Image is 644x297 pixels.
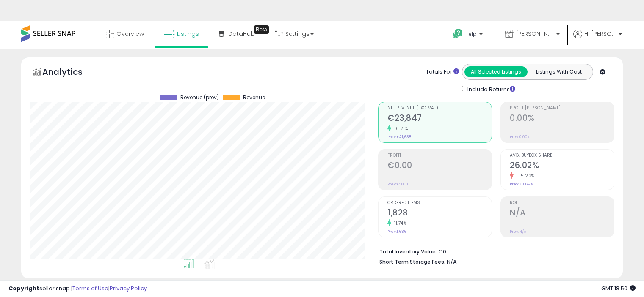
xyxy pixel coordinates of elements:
[456,84,525,94] div: Include Returns
[387,201,492,205] span: Ordered Items
[391,220,406,226] small: 11.74%
[387,208,492,219] h2: 1,828
[8,284,39,292] strong: Copyright
[387,182,408,187] small: Prev: €0.00
[42,66,99,80] h5: Analytics
[601,284,636,292] span: 2025-09-11 18:50 GMT
[498,21,566,49] a: [PERSON_NAME]
[527,66,590,77] button: Listings With Cost
[446,22,491,48] a: Help
[510,208,614,219] h2: N/A
[110,284,147,292] a: Privacy Policy
[116,30,144,38] span: Overview
[100,21,150,46] a: Overview
[510,201,614,205] span: ROI
[243,95,265,101] span: Revenue
[510,229,526,234] small: Prev: N/A
[387,153,492,158] span: Profit
[387,134,411,139] small: Prev: €21,638
[514,173,535,179] small: -15.22%
[510,134,530,139] small: Prev: 0.00%
[387,161,492,172] h2: €0.00
[228,30,255,38] span: DataHub
[573,30,622,49] a: Hi [PERSON_NAME]
[510,106,614,111] span: Profit [PERSON_NAME]
[510,161,614,172] h2: 26.02%
[510,113,614,125] h2: 0.00%
[72,284,108,292] a: Terms of Use
[584,30,616,38] span: Hi [PERSON_NAME]
[379,246,608,256] li: €0
[510,153,614,158] span: Avg. Buybox Share
[379,248,437,255] b: Total Inventory Value:
[268,21,320,46] a: Settings
[387,229,406,234] small: Prev: 1,636
[254,25,269,34] div: Tooltip anchor
[516,30,554,38] span: [PERSON_NAME]
[387,106,492,111] span: Net Revenue (Exc. VAT)
[180,95,219,101] span: Revenue (prev)
[387,113,492,125] h2: €23,847
[177,30,199,38] span: Listings
[213,21,261,46] a: DataHub
[426,68,459,76] div: Totals For
[453,28,463,39] i: Get Help
[391,125,408,132] small: 10.21%
[379,258,445,265] b: Short Term Storage Fees:
[8,285,147,293] div: seller snap | |
[464,66,528,77] button: All Selected Listings
[510,182,533,187] small: Prev: 30.69%
[447,258,457,266] span: N/A
[465,30,477,38] span: Help
[158,21,205,46] a: Listings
